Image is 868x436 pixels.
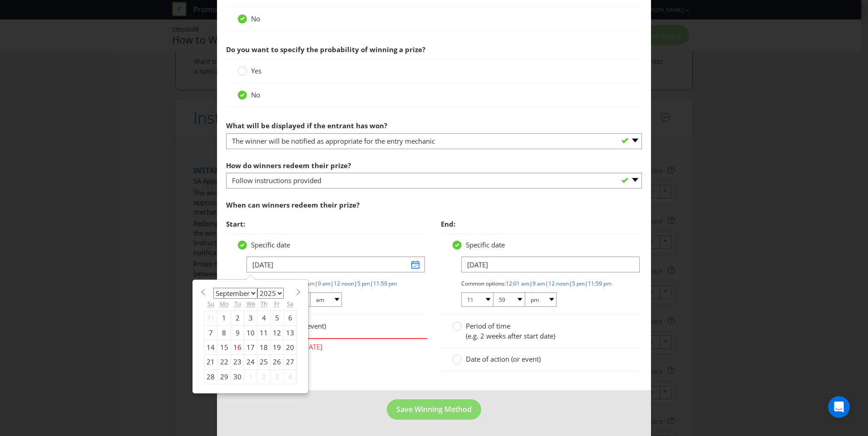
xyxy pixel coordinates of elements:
abbr: Friday [274,300,280,308]
div: 19 [271,340,284,355]
abbr: Saturday [287,300,293,308]
span: Specific date [251,240,290,249]
div: 2 [231,311,244,325]
div: 25 [257,355,271,369]
div: 14 [204,340,217,355]
a: 12 noon [334,280,354,287]
div: 3 [271,369,284,384]
div: 28 [204,369,217,384]
div: 27 [284,355,297,369]
span: | [330,280,334,287]
div: 24 [244,355,257,369]
span: Start: [226,219,245,228]
div: 5 [271,311,284,325]
span: Common options: [461,280,506,287]
span: What will be displayed if the entrant has won? [226,121,387,130]
span: | [315,280,318,287]
div: 29 [217,369,231,384]
div: 2 [257,369,271,384]
div: Open Intercom Messenger [828,396,850,418]
a: 9 am [318,280,330,287]
div: 4 [284,369,297,384]
div: 6 [284,311,297,325]
span: | [569,280,572,287]
span: When can winners redeem their prize? [226,200,360,209]
span: No [251,14,260,23]
span: Do you want to specify the probability of winning a prize? [226,45,425,54]
div: 8 [217,325,231,340]
div: 17 [244,340,257,355]
div: 11 [257,325,271,340]
span: End: [441,219,455,228]
span: Save Winning Method [396,404,472,414]
div: 3 [244,311,257,325]
div: 22 [217,355,231,369]
abbr: Monday [220,300,229,308]
a: 12:01 am [506,280,529,287]
div: 15 [217,340,231,355]
input: DD/MM/YY [461,257,640,272]
span: | [545,280,548,287]
div: 18 [257,340,271,355]
a: 11:59 pm [373,280,397,287]
div: 1 [217,311,231,325]
div: 16 [231,340,244,355]
span: | [585,280,588,287]
input: DD/MM/YY [247,257,425,272]
div: 9 [231,325,244,340]
div: 23 [231,355,244,369]
span: No [251,90,260,99]
span: Start date must be after [DATE] [226,339,427,352]
div: 7 [204,325,217,340]
div: 26 [271,355,284,369]
span: Yes [251,66,261,75]
a: 12 noon [548,280,569,287]
a: 5 pm [572,280,585,287]
span: | [529,280,533,287]
abbr: Thursday [261,300,267,308]
span: Date of action (or event) [466,354,541,363]
a: 5 pm [357,280,370,287]
div: 12 [271,325,284,340]
div: 4 [257,311,271,325]
span: Period of time [466,321,510,330]
div: 13 [284,325,297,340]
div: 30 [231,369,244,384]
a: 11:59 pm [588,280,612,287]
div: 31 [204,311,217,325]
button: Save Winning Method [387,399,481,420]
div: 20 [284,340,297,355]
span: | [370,280,373,287]
abbr: Wednesday [247,300,255,308]
div: 10 [244,325,257,340]
span: How do winners redeem their prize? [226,161,351,170]
abbr: Sunday [207,300,214,308]
span: | [354,280,357,287]
abbr: Tuesday [234,300,241,308]
div: 1 [244,369,257,384]
span: Specific date [466,240,505,249]
a: 9 am [533,280,545,287]
div: 21 [204,355,217,369]
span: (e.g. 2 weeks after start date) [466,331,555,340]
